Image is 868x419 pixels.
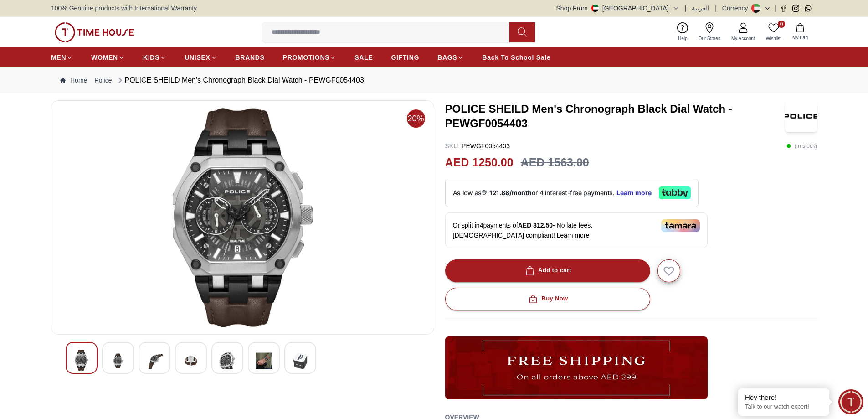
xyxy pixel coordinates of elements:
span: | [775,4,776,13]
img: POLICE SHEILD Men's Chronograph Black Dial Watch - PEWGF0054403 [292,350,308,372]
span: BAGS [437,53,457,62]
img: POLICE SHEILD Men's Chronograph Black Dial Watch - PEWGF0054403 [183,350,199,372]
span: PROMOTIONS [283,53,330,62]
a: Whatsapp [805,5,812,12]
span: 100% Genuine products with International Warranty [51,4,197,13]
span: 20% [407,109,425,128]
span: My Account [728,35,759,42]
a: UNISEX [185,49,217,66]
img: POLICE SHEILD Men's Chronograph Black Dial Watch - PEWGF0054403 [785,100,817,132]
span: GIFTING [391,53,419,62]
p: PEWGF0054403 [445,141,510,150]
span: WOMEN [91,53,118,62]
h3: POLICE SHEILD Men's Chronograph Black Dial Watch - PEWGF0054403 [445,102,786,131]
span: Wishlist [762,35,785,42]
span: AED 312.50 [518,222,553,229]
button: العربية [692,4,709,13]
a: Help [673,21,693,44]
span: | [685,4,687,13]
span: KIDS [143,53,159,62]
a: BAGS [437,49,464,66]
a: GIFTING [391,49,419,66]
h3: AED 1563.00 [521,154,589,171]
a: SALE [354,49,373,66]
img: POLICE SHEILD Men's Chronograph Black Dial Watch - PEWGF0054403 [110,350,126,372]
a: Police [94,76,112,85]
button: My Bag [787,21,813,43]
span: SKU : [445,142,460,150]
div: Hey there! [745,393,822,402]
img: POLICE SHEILD Men's Chronograph Black Dial Watch - PEWGF0054403 [59,108,426,327]
img: POLICE SHEILD Men's Chronograph Black Dial Watch - PEWGF0054403 [146,350,163,372]
img: POLICE SHEILD Men's Chronograph Black Dial Watch - PEWGF0054403 [256,350,272,372]
a: BRANDS [236,49,265,66]
p: Talk to our watch expert! [745,403,822,411]
img: ... [445,336,708,399]
div: Add to cart [524,265,571,276]
a: MEN [51,49,73,66]
img: POLICE SHEILD Men's Chronograph Black Dial Watch - PEWGF0054403 [219,350,236,372]
img: Tamara [661,219,700,232]
img: ... [55,22,134,42]
img: POLICE SHEILD Men's Chronograph Black Dial Watch - PEWGF0054403 [73,350,90,371]
span: MEN [51,53,66,62]
nav: Breadcrumb [51,67,817,93]
a: Back To School Sale [482,49,550,66]
a: Instagram [792,5,799,12]
button: Add to cart [445,259,650,282]
button: Shop From[GEOGRAPHIC_DATA] [556,4,679,13]
div: Currency [722,4,752,13]
a: Home [60,76,87,85]
span: Help [674,35,691,42]
a: KIDS [143,49,166,66]
span: | [715,4,717,13]
span: Learn more [557,232,590,239]
span: BRANDS [236,53,265,62]
span: My Bag [789,34,812,41]
div: Chat Widget [838,389,863,414]
span: Our Stores [695,35,724,42]
h2: AED 1250.00 [445,154,514,171]
span: 0 [778,21,785,28]
span: UNISEX [185,53,210,62]
a: PROMOTIONS [283,49,337,66]
div: POLICE SHEILD Men's Chronograph Black Dial Watch - PEWGF0054403 [116,75,364,86]
span: Back To School Sale [482,53,550,62]
button: Buy Now [445,288,650,310]
a: 0Wishlist [760,21,787,44]
div: Or split in 4 payments of - No late fees, [DEMOGRAPHIC_DATA] compliant! [445,212,708,248]
p: ( In stock ) [786,141,817,150]
a: Our Stores [693,21,726,44]
a: Facebook [780,5,787,12]
a: WOMEN [91,49,125,66]
div: Buy Now [527,294,568,304]
img: United Arab Emirates [591,5,599,12]
span: SALE [354,53,373,62]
